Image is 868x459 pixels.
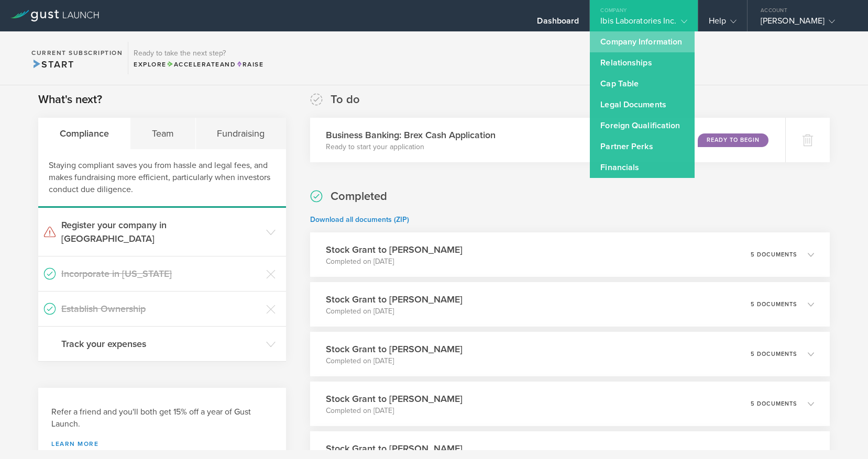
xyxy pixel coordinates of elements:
[236,61,263,68] span: Raise
[600,16,687,31] div: Ibis Laboratories Inc.
[761,16,850,31] div: [PERSON_NAME]
[38,118,130,149] div: Compliance
[134,60,263,69] div: Explore
[709,16,737,31] div: Help
[31,50,123,56] h2: Current Subscription
[326,342,463,356] h3: Stock Grant to [PERSON_NAME]
[326,293,463,306] h3: Stock Grant to [PERSON_NAME]
[751,301,797,307] p: 5 documents
[128,42,269,74] div: Ready to take the next step?ExploreAccelerateandRaise
[130,118,195,149] div: Team
[134,50,263,57] h3: Ready to take the next step?
[61,267,261,281] h3: Incorporate in [US_STATE]
[167,61,220,68] span: Accelerate
[326,356,463,366] p: Completed on [DATE]
[51,441,273,447] a: Learn more
[38,149,286,208] div: Staying compliant saves you from hassle and legal fees, and makes fundraising more efficient, par...
[326,142,496,152] p: Ready to start your application
[331,92,360,107] h2: To do
[751,401,797,407] p: 5 documents
[331,189,387,204] h2: Completed
[38,92,102,107] h2: What's next?
[326,128,496,142] h3: Business Banking: Brex Cash Application
[751,351,797,357] p: 5 documents
[751,252,797,258] p: 5 documents
[61,302,261,316] h3: Establish Ownership
[196,118,286,149] div: Fundraising
[167,61,236,68] span: and
[326,406,463,416] p: Completed on [DATE]
[698,133,768,147] div: Ready to Begin
[326,243,463,256] h3: Stock Grant to [PERSON_NAME]
[537,16,579,31] div: Dashboard
[61,337,261,351] h3: Track your expenses
[310,118,785,162] div: Business Banking: Brex Cash ApplicationReady to start your applicationReady to Begin
[310,215,409,224] a: Download all documents (ZIP)
[326,392,463,406] h3: Stock Grant to [PERSON_NAME]
[326,306,463,317] p: Completed on [DATE]
[326,256,463,267] p: Completed on [DATE]
[51,406,273,430] h3: Refer a friend and you'll both get 15% off a year of Gust Launch.
[31,59,74,70] span: Start
[816,409,868,459] iframe: Chat Widget
[61,218,261,245] h3: Register your company in [GEOGRAPHIC_DATA]
[326,442,463,455] h3: Stock Grant to [PERSON_NAME]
